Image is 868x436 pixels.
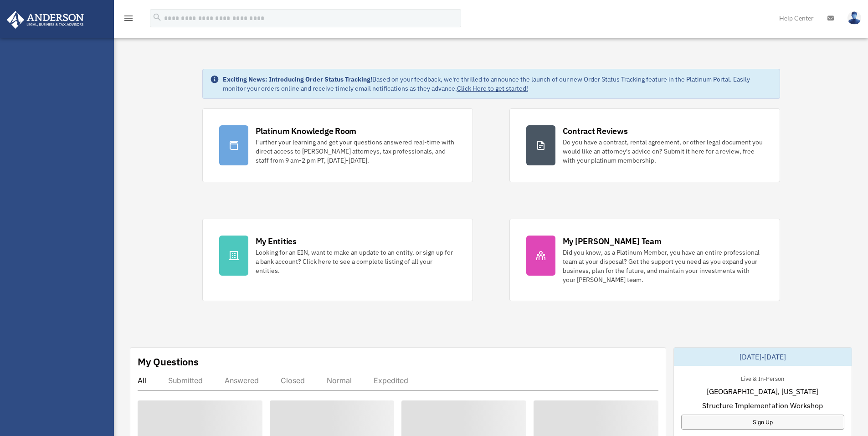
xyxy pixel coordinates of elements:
div: Submitted [168,376,203,385]
i: menu [123,13,134,24]
div: Looking for an EIN, want to make an update to an entity, or sign up for a bank account? Click her... [256,248,456,275]
img: Anderson Advisors Platinum Portal [4,11,87,29]
div: Normal [327,376,352,385]
a: Platinum Knowledge Room Further your learning and get your questions answered real-time with dire... [202,108,473,182]
span: [GEOGRAPHIC_DATA], [US_STATE] [707,386,818,397]
div: Contract Reviews [563,125,628,137]
a: Contract Reviews Do you have a contract, rental agreement, or other legal document you would like... [509,108,780,182]
div: Platinum Knowledge Room [256,125,357,137]
a: Click Here to get started! [457,84,528,92]
div: [DATE]-[DATE] [674,348,852,366]
div: Further your learning and get your questions answered real-time with direct access to [PERSON_NAM... [256,138,456,165]
img: User Pic [847,11,861,25]
i: search [152,12,162,22]
div: Answered [225,376,259,385]
a: My Entities Looking for an EIN, want to make an update to an entity, or sign up for a bank accoun... [202,219,473,301]
div: Did you know, as a Platinum Member, you have an entire professional team at your disposal? Get th... [563,248,763,284]
div: Live & In-Person [734,373,791,383]
div: Based on your feedback, we're thrilled to announce the launch of our new Order Status Tracking fe... [223,75,772,93]
strong: Exciting News: Introducing Order Status Tracking! [223,75,372,83]
span: Structure Implementation Workshop [702,400,823,411]
div: Closed [281,376,305,385]
div: Expedited [374,376,408,385]
div: All [138,376,146,385]
div: Do you have a contract, rental agreement, or other legal document you would like an attorney's ad... [563,138,763,165]
a: Sign Up [681,415,844,430]
a: My [PERSON_NAME] Team Did you know, as a Platinum Member, you have an entire professional team at... [509,219,780,301]
div: My Questions [138,355,199,369]
div: My [PERSON_NAME] Team [563,236,662,247]
a: menu [123,16,134,24]
div: My Entities [256,236,297,247]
